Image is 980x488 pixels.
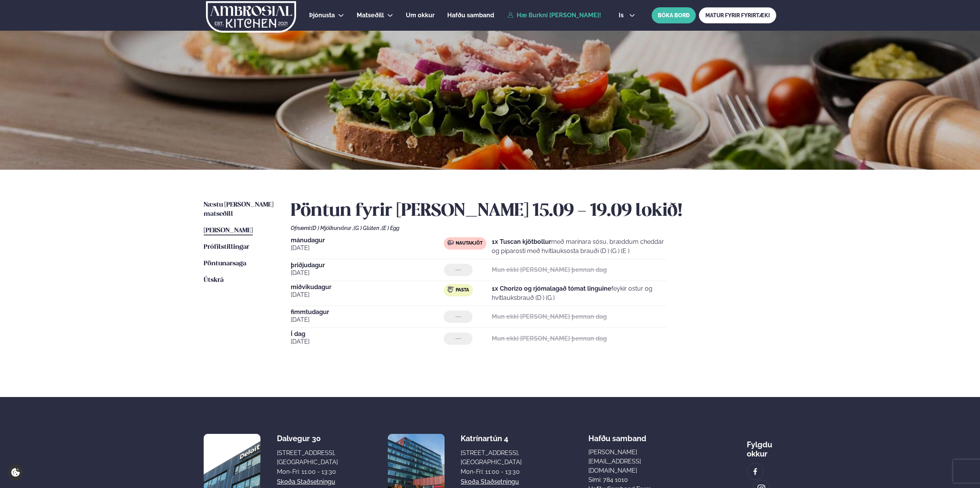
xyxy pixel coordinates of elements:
span: Í dag [291,331,444,337]
span: Næstu [PERSON_NAME] matseðill [204,202,273,217]
button: is [613,12,641,18]
div: Mon-Fri: 11:00 - 13:30 [461,467,522,476]
span: Matseðill [357,12,384,19]
strong: Mun ekki [PERSON_NAME] þennan dag [492,335,607,342]
p: með marinara sósu, bræddum cheddar og piparosti með hvítlauksosta brauði (D ) (G ) (E ) [492,237,667,256]
span: [DATE] [291,243,444,253]
span: --- [455,267,461,273]
span: þriðjudagur [291,262,444,268]
strong: Mun ekki [PERSON_NAME] þennan dag [492,313,607,320]
a: Cookie settings [8,465,23,480]
span: Hafðu samband [447,12,494,19]
span: Nautakjöt [456,240,483,246]
span: [DATE] [291,337,444,346]
span: mánudagur [291,237,444,243]
div: [STREET_ADDRESS], [GEOGRAPHIC_DATA] [277,448,338,467]
div: Dalvegur 30 [277,434,338,443]
p: Sími: 784 1010 [588,475,680,485]
span: Þjónusta [309,12,335,19]
button: BÓKA BORÐ [652,7,696,23]
span: Pöntunarsaga [204,260,246,267]
span: (E ) Egg [382,225,399,231]
a: Næstu [PERSON_NAME] matseðill [204,200,275,219]
a: [PERSON_NAME] [204,226,253,235]
p: feykir ostur og hvítlauksbrauð (D ) (G ) [492,284,667,303]
img: pasta.svg [448,286,454,293]
a: image alt [747,463,763,480]
h2: Pöntun fyrir [PERSON_NAME] 15.09 - 19.09 lokið! [291,200,776,222]
strong: Mun ekki [PERSON_NAME] þennan dag [492,266,607,273]
span: Pasta [456,287,469,293]
div: Mon-Fri: 11:00 - 13:30 [277,467,338,476]
span: [PERSON_NAME] [204,227,253,234]
div: Katrínartún 4 [461,434,522,443]
span: (D ) Mjólkurvörur , [311,225,354,231]
a: Hæ Burkni [PERSON_NAME]! [507,12,601,19]
div: [STREET_ADDRESS], [GEOGRAPHIC_DATA] [461,448,522,467]
a: Prófílstillingar [204,243,249,252]
a: Þjónusta [309,11,335,20]
a: Skoða staðsetningu [461,477,519,486]
a: Um okkur [406,11,435,20]
span: [DATE] [291,268,444,278]
span: miðvikudagur [291,284,444,290]
span: Prófílstillingar [204,244,249,250]
a: Matseðill [357,11,384,20]
a: Hafðu samband [447,11,494,20]
span: [DATE] [291,315,444,324]
strong: 1x Tuscan kjötbollur [492,238,551,245]
img: beef.svg [448,240,454,246]
strong: 1x Chorizo og rjómalagað tómat linguine [492,285,611,292]
a: [PERSON_NAME][EMAIL_ADDRESS][DOMAIN_NAME] [588,448,680,475]
span: --- [455,336,461,342]
span: fimmtudagur [291,309,444,315]
span: (G ) Glúten , [354,225,382,231]
span: Hafðu samband [588,428,646,443]
div: Ofnæmi: [291,225,776,231]
span: [DATE] [291,290,444,299]
img: logo [205,1,297,33]
a: MATUR FYRIR FYRIRTÆKI [699,7,776,23]
img: image alt [751,467,759,476]
a: Skoða staðsetningu [277,477,335,486]
span: Útskrá [204,277,224,283]
div: Fylgdu okkur [747,434,776,458]
a: Útskrá [204,276,224,285]
a: Pöntunarsaga [204,259,246,268]
span: --- [455,314,461,320]
span: Um okkur [406,12,435,19]
span: is [619,12,626,18]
